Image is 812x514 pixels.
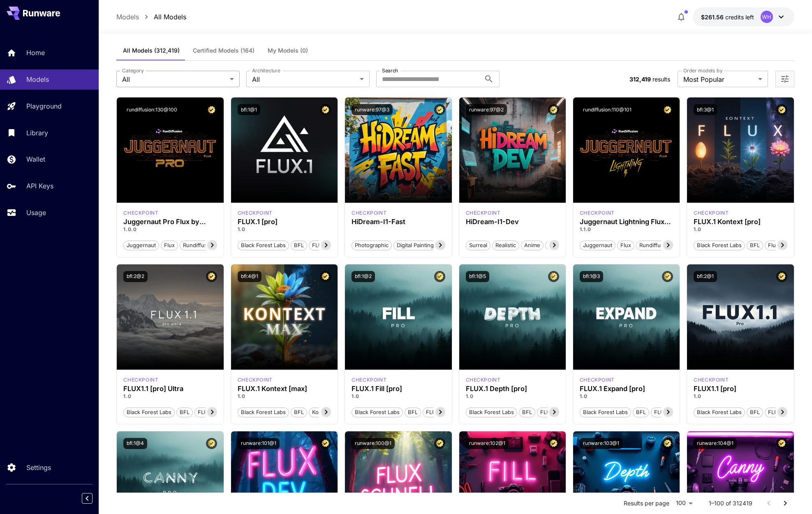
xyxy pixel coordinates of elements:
button: Certified Model – Vetted for best performance and includes a commercial license. [434,438,445,449]
button: bfl:1@4 [123,438,147,449]
button: rundiffusion [636,240,675,250]
button: Black Forest Labs [694,407,745,417]
button: Kontext [309,407,335,417]
label: Category [122,67,144,74]
div: WH [761,11,773,23]
span: My Models (0) [268,47,308,54]
span: Anime [521,241,543,250]
div: 100 [673,497,696,509]
button: Certified Model – Vetted for best performance and includes a commercial license. [548,271,559,282]
p: checkpoint [694,209,729,217]
span: Certified Models (164) [193,47,254,54]
div: FLUX.1 Fill [pro] [352,385,445,393]
button: FLUX.1 Fill [pro] [423,407,470,417]
h3: FLUX.1 Kontext [pro] [694,218,787,226]
span: FLUX1.1 [pro] [765,408,805,417]
button: bfl:4@1 [238,271,261,282]
span: credits left [725,14,754,21]
button: Certified Model – Vetted for best performance and includes a commercial license. [206,104,217,115]
div: FLUX.1 D [123,209,158,217]
p: Settings [26,463,51,472]
button: runware:100@1 [352,438,395,449]
button: BFL [633,407,649,417]
p: Playground [26,101,62,111]
button: Black Forest Labs [352,407,403,417]
label: Architecture [252,67,280,74]
button: Realistic [492,240,519,250]
h3: HiDream-I1-Fast [352,218,445,226]
button: runware:101@1 [238,438,280,449]
h3: FLUX.1 Kontext [max] [238,385,331,393]
p: checkpoint [694,376,729,384]
span: Black Forest Labs [694,241,745,250]
span: BFL [405,408,421,417]
button: rundiffusion:110@101 [580,104,635,115]
button: Certified Model – Vetted for best performance and includes a commercial license. [776,104,787,115]
h3: FLUX1.1 [pro] [694,385,787,393]
button: $261.5635WH [693,7,794,26]
div: Juggernaut Lightning Flux by RunDiffusion [580,218,673,226]
button: Anime [521,240,544,250]
span: Realistic [493,241,519,250]
p: Usage [26,208,46,218]
button: Photographic [352,240,392,250]
p: 1–100 of 312419 [709,499,752,507]
span: BFL [519,408,535,417]
button: Certified Model – Vetted for best performance and includes a commercial license. [320,438,331,449]
div: FLUX.1 D [580,209,615,217]
div: FLUX.1 Kontext [max] [238,376,273,384]
p: 1.0 [238,393,331,400]
button: Certified Model – Vetted for best performance and includes a commercial license. [206,438,217,449]
button: FLUX.1 Expand [pro] [651,407,710,417]
div: HiDream Dev [466,209,501,217]
nav: breadcrumb [116,12,186,22]
button: bfl:1@2 [352,271,375,282]
button: Certified Model – Vetted for best performance and includes a commercial license. [548,438,559,449]
span: Flux Kontext [765,241,803,250]
div: fluxpro [352,376,386,384]
div: Collapse sidebar [88,491,99,506]
p: Models [116,12,139,22]
h3: HiDream-I1-Dev [466,218,559,226]
button: FLUX.1 [pro] [309,240,347,250]
p: API Keys [26,181,53,191]
span: FLUX.1 Depth [pro] [537,408,592,417]
span: Black Forest Labs [238,408,289,417]
span: All Models (312,419) [123,47,180,54]
p: 1.1.0 [580,226,673,233]
p: checkpoint [580,209,615,217]
p: All Models [154,12,186,22]
button: Black Forest Labs [580,407,631,417]
span: All [252,74,356,84]
span: juggernaut [124,241,159,250]
button: FLUX1.1 [pro] Ultra [194,407,248,417]
span: FLUX.1 Expand [pro] [651,408,709,417]
div: fluxultra [123,376,158,384]
button: Go to next page [777,495,793,512]
p: 1.0 [352,393,445,400]
button: Certified Model – Vetted for best performance and includes a commercial license. [662,438,673,449]
span: results [652,76,670,83]
p: Results per page [624,499,669,507]
button: Certified Model – Vetted for best performance and includes a commercial license. [206,271,217,282]
p: 1.0 [123,393,217,400]
h3: Juggernaut Pro Flux by RunDiffusion [123,218,217,226]
span: FLUX1.1 [pro] Ultra [195,408,248,417]
button: BFL [747,240,763,250]
span: Photographic [352,241,391,250]
p: 1.0 [694,393,787,400]
h3: FLUX.1 Expand [pro] [580,385,673,393]
div: FLUX1.1 [pro] Ultra [123,385,217,393]
button: BFL [291,240,307,250]
button: Collapse sidebar [82,493,93,504]
p: checkpoint [352,209,386,217]
button: bfl:1@5 [466,271,489,282]
p: checkpoint [238,209,273,217]
span: BFL [177,408,192,417]
span: juggernaut [580,241,615,250]
button: Certified Model – Vetted for best performance and includes a commercial license. [320,104,331,115]
button: flux [617,240,634,250]
span: Black Forest Labs [124,408,174,417]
